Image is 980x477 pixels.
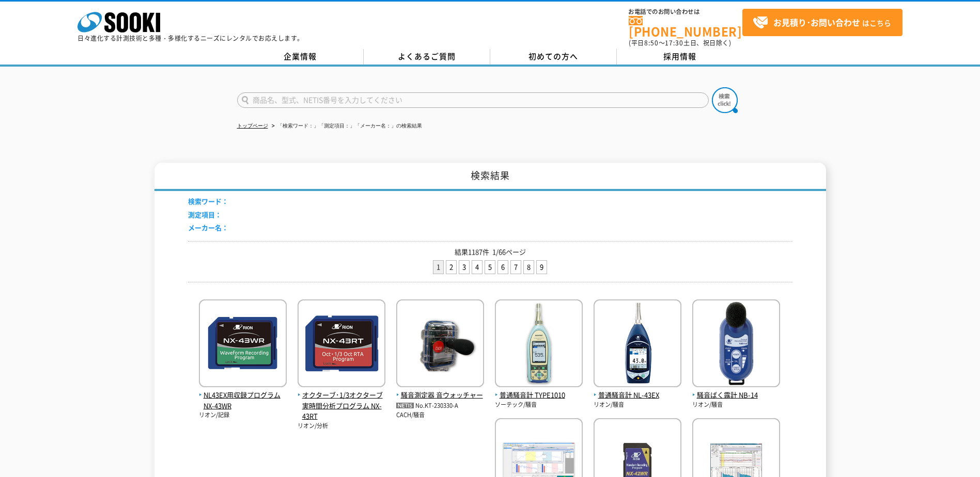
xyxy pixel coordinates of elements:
[237,49,364,65] a: 企業情報
[270,121,422,132] li: 「検索ワード：」「測定項目：」「メーカー名：」の検索結果
[396,379,484,401] a: 騒音測定器 音ウォッチャー
[446,261,456,274] a: 2
[396,401,484,411] p: No.KT-230330-A
[485,261,495,274] a: 5
[472,261,482,274] a: 4
[692,401,780,409] p: リオン/騒音
[188,247,792,258] p: 結果1187件 1/66ページ
[524,261,534,274] a: 8
[692,299,780,390] img: NB-14
[433,260,444,274] li: 1
[528,51,578,62] span: 初めての方へ
[199,379,287,411] a: NL43EX用収録プログラム NX-43WR
[188,222,228,232] span: メーカー名：
[742,9,903,36] a: お見積り･お問い合わせはこちら
[459,261,469,274] a: 3
[692,390,780,401] span: 騒音ばく露計 NB-14
[77,35,304,41] p: 日々進化する計測技術と多種・多様化するニーズにレンタルでお応えします。
[753,15,891,30] span: はこちら
[498,261,508,274] a: 6
[712,87,738,113] img: btn_search.png
[298,299,385,390] img: NX-43RT
[594,390,681,401] span: 普通騒音計 NL-43EX
[495,299,583,390] img: TYPE1010
[594,379,681,401] a: 普通騒音計 NL-43EX
[364,49,490,65] a: よくあるご質問
[629,16,742,37] a: [PHONE_NUMBER]
[396,411,484,420] p: CACH/騒音
[495,390,583,401] span: 普通騒音計 TYPE1010
[237,92,709,108] input: 商品名、型式、NETIS番号を入力してください
[665,38,683,47] span: 17:30
[495,401,583,409] p: ソーテック/騒音
[594,299,681,390] img: NL-43EX
[199,299,287,390] img: NX-43WR
[396,299,484,390] img: 音ウォッチャー
[237,123,268,129] a: トップページ
[629,38,731,47] span: (平日 ～ 土日、祝日除く)
[537,261,547,274] a: 9
[692,379,780,401] a: 騒音ばく露計 NB-14
[188,196,228,206] span: 検索ワード：
[773,16,860,28] strong: お見積り･お問い合わせ
[154,163,826,191] h1: 検索結果
[298,390,385,422] span: オクターブ･1/3オクターブ実時間分析プログラム NX-43RT
[199,390,287,411] span: NL43EX用収録プログラム NX-43WR
[617,49,743,65] a: 採用情報
[298,422,385,431] p: リオン/分析
[644,38,659,47] span: 8:50
[495,379,583,401] a: 普通騒音計 TYPE1010
[511,261,521,274] a: 7
[199,411,287,420] p: リオン/記録
[490,49,617,65] a: 初めての方へ
[594,401,681,409] p: リオン/騒音
[188,210,222,219] span: 測定項目：
[629,9,742,15] span: お電話でのお問い合わせは
[396,390,484,401] span: 騒音測定器 音ウォッチャー
[298,379,385,422] a: オクターブ･1/3オクターブ実時間分析プログラム NX-43RT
